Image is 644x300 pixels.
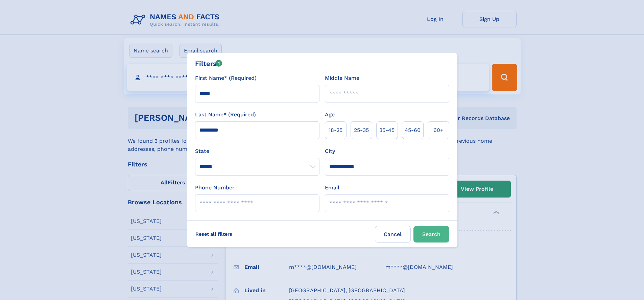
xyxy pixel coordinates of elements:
[413,226,449,243] button: Search
[325,184,339,192] label: Email
[329,126,342,134] span: 18‑25
[325,74,359,82] label: Middle Name
[375,226,411,243] label: Cancel
[191,226,237,242] label: Reset all filters
[195,184,235,192] label: Phone Number
[354,126,369,134] span: 25‑35
[195,111,256,119] label: Last Name* (Required)
[433,126,444,134] span: 60+
[405,126,421,134] span: 45‑60
[195,147,319,155] label: State
[379,126,395,134] span: 35‑45
[325,147,335,155] label: City
[195,59,222,69] div: Filters
[195,74,257,82] label: First Name* (Required)
[325,111,335,119] label: Age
